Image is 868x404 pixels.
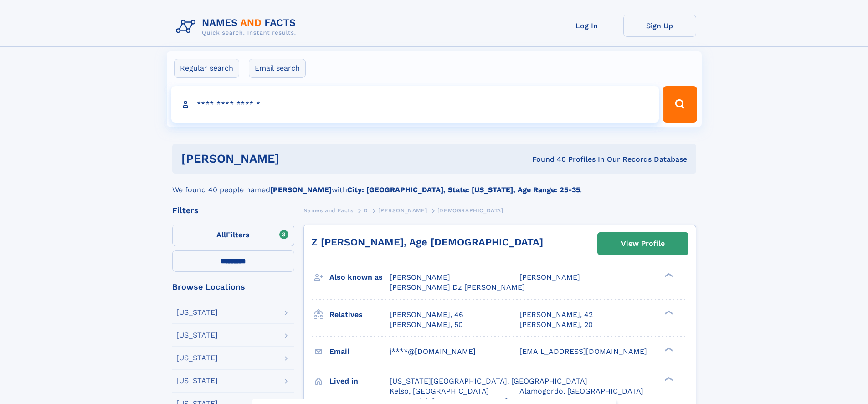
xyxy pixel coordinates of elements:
[663,346,673,352] div: ❯
[172,206,294,215] div: Filters
[329,344,390,359] h3: Email
[550,15,623,37] a: Log In
[249,59,306,78] label: Email search
[270,185,332,194] b: [PERSON_NAME]
[519,310,593,320] a: [PERSON_NAME], 42
[519,273,580,281] span: [PERSON_NAME]
[172,225,294,246] label: Filters
[329,307,390,322] h3: Relatives
[390,273,450,281] span: [PERSON_NAME]
[663,309,673,315] div: ❯
[311,236,543,248] a: Z [PERSON_NAME], Age [DEMOGRAPHIC_DATA]
[364,207,368,214] span: D
[519,387,643,395] span: Alamogordo, [GEOGRAPHIC_DATA]
[390,387,489,395] span: Kelso, [GEOGRAPHIC_DATA]
[390,320,463,330] a: [PERSON_NAME], 50
[390,283,525,291] span: [PERSON_NAME] Dz [PERSON_NAME]
[181,153,406,164] h1: [PERSON_NAME]
[172,15,303,39] img: Logo Names and Facts
[519,347,647,356] span: [EMAIL_ADDRESS][DOMAIN_NAME]
[176,309,218,316] div: [US_STATE]
[621,233,665,254] div: View Profile
[176,377,218,384] div: [US_STATE]
[519,320,593,330] a: [PERSON_NAME], 20
[623,15,696,37] a: Sign Up
[598,233,688,255] a: View Profile
[176,354,218,362] div: [US_STATE]
[303,205,354,216] a: Names and Facts
[329,373,390,389] h3: Lived in
[437,207,503,214] span: [DEMOGRAPHIC_DATA]
[347,185,580,194] b: City: [GEOGRAPHIC_DATA], State: [US_STATE], Age Range: 25-35
[378,205,427,216] a: [PERSON_NAME]
[364,205,368,216] a: D
[329,270,390,285] h3: Also known as
[216,230,226,239] span: All
[663,376,673,382] div: ❯
[390,310,463,320] a: [PERSON_NAME], 46
[172,283,294,291] div: Browse Locations
[663,272,673,278] div: ❯
[663,86,697,123] button: Search Button
[172,174,696,195] div: We found 40 people named with .
[378,207,427,214] span: [PERSON_NAME]
[176,332,218,339] div: [US_STATE]
[174,59,239,78] label: Regular search
[390,377,587,385] span: [US_STATE][GEOGRAPHIC_DATA], [GEOGRAPHIC_DATA]
[171,86,659,123] input: search input
[406,154,687,164] div: Found 40 Profiles In Our Records Database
